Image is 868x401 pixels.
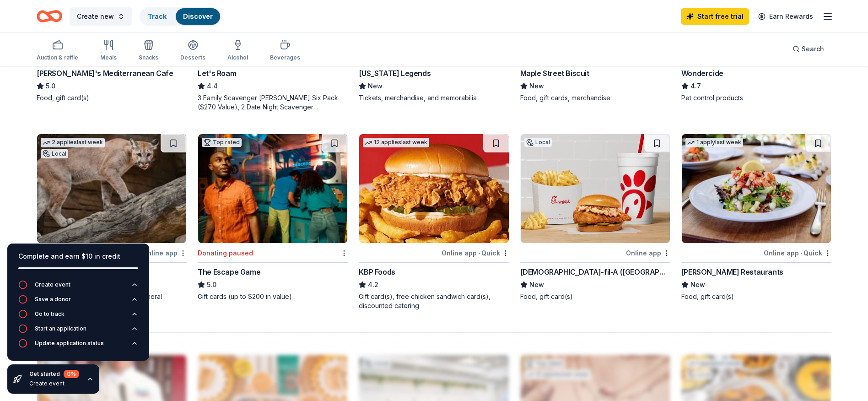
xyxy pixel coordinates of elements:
button: Alcohol [227,36,248,66]
div: Create event [35,281,70,288]
div: Tickets, merchandise, and memorabilia [359,93,509,103]
a: Image for Chick-fil-A (Dallas Frankford Road)LocalOnline app[DEMOGRAPHIC_DATA]-fil-A ([GEOGRAPHIC... [520,134,670,301]
span: • [478,249,480,257]
div: Let's Roam [198,68,236,79]
div: Food, gift card(s) [37,93,187,103]
div: Snacks [139,54,158,61]
div: Top rated [202,138,242,147]
div: KBP Foods [359,266,395,277]
span: • [800,249,802,257]
span: 4.2 [368,279,378,290]
img: Image for Cameron Mitchell Restaurants [682,134,831,243]
button: Beverages [270,36,300,66]
span: New [368,81,383,92]
div: Local [524,138,552,147]
div: 2 applies last week [41,138,105,147]
div: Maple Street Biscuit [520,68,589,79]
div: [PERSON_NAME]'s Mediterranean Cafe [37,68,173,79]
button: Create new [70,7,132,26]
div: Online app [142,247,187,259]
a: Image for Cameron Mitchell Restaurants1 applylast weekOnline app•Quick[PERSON_NAME] RestaurantsNe... [681,134,831,301]
div: Update application status [35,340,104,347]
div: The Escape Game [198,266,260,277]
div: Alcohol [227,54,248,61]
div: Beverages [270,54,300,61]
a: Earn Rewards [753,8,819,25]
div: Online app [626,247,670,259]
div: Online app Quick [442,247,509,259]
div: Desserts [180,54,205,61]
div: 1 apply last week [685,138,743,147]
span: New [529,81,544,92]
div: Auction & raffle [37,54,78,61]
div: Food, gift card(s) [520,292,670,301]
div: 3 Family Scavenger [PERSON_NAME] Six Pack ($270 Value), 2 Date Night Scavenger [PERSON_NAME] Two ... [198,93,348,112]
div: [US_STATE] Legends [359,68,431,79]
button: TrackDiscover [140,7,221,26]
div: Start an application [35,325,86,332]
div: Create event [29,380,79,387]
div: Go to track [35,310,65,318]
img: Image for KBP Foods [359,134,508,243]
span: Create new [77,11,114,22]
button: Start an application [18,324,138,339]
button: Desserts [180,36,205,66]
button: Save a donor [18,295,138,309]
div: Local [41,149,68,158]
div: Meals [100,54,117,61]
span: New [690,279,705,290]
span: 5.0 [207,279,216,290]
button: Go to track [18,309,138,324]
img: Image for Houston Zoo [37,134,186,243]
a: Image for Houston Zoo2 applieslast weekLocalOnline app[GEOGRAPHIC_DATA]5.01 family membership cer... [37,134,187,310]
div: 12 applies last week [363,138,429,147]
a: Image for KBP Foods12 applieslast weekOnline app•QuickKBP Foods4.2Gift card(s), free chicken sand... [359,134,509,310]
span: 4.4 [207,81,218,92]
button: Meals [100,36,117,66]
div: Complete and earn $10 in credit [18,251,138,262]
button: Snacks [139,36,158,66]
div: [PERSON_NAME] Restaurants [681,266,783,277]
div: Gift cards (up to $200 in value) [198,292,348,301]
div: Food, gift card(s) [681,292,831,301]
a: Discover [183,12,213,20]
img: Image for The Escape Game [198,134,347,243]
span: 4.7 [690,81,701,92]
div: 0 % [64,370,79,378]
div: Get started [29,370,79,378]
button: Create event [18,280,138,295]
div: Online app Quick [764,247,831,259]
div: Wondercide [681,68,723,79]
div: Pet control products [681,93,831,103]
button: Search [785,40,831,58]
div: Food, gift cards, merchandise [520,93,670,103]
span: 5.0 [46,81,55,92]
button: Auction & raffle [37,36,78,66]
a: Track [148,12,167,20]
a: Home [37,5,62,27]
div: [DEMOGRAPHIC_DATA]-fil-A ([GEOGRAPHIC_DATA]) [520,266,670,277]
button: Update application status [18,339,138,353]
span: Search [802,43,824,54]
div: Gift card(s), free chicken sandwich card(s), discounted catering [359,292,509,310]
div: Donating paused [198,248,253,259]
a: Image for The Escape GameTop ratedDonating pausedThe Escape Game5.0Gift cards (up to $200 in value) [198,134,348,301]
div: Save a donor [35,296,71,303]
span: New [529,279,544,290]
img: Image for Chick-fil-A (Dallas Frankford Road) [521,134,670,243]
a: Start free trial [681,8,749,25]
